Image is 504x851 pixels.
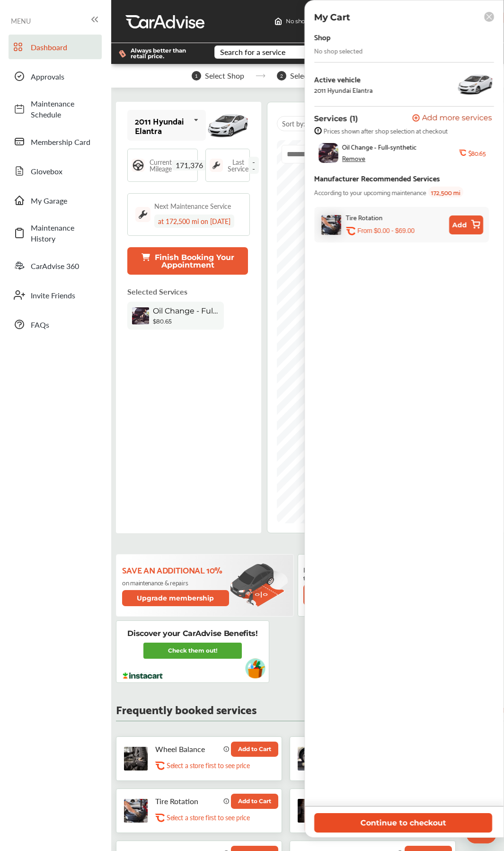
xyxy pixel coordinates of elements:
a: Membership Card [9,129,102,154]
span: Dashboard [31,42,97,53]
p: My Cart [314,12,350,23]
p: Frequently booked services [116,704,256,713]
button: Buy new tires [303,584,396,605]
img: info_icon_vector.svg [223,745,230,752]
button: Add to Cart [231,794,278,809]
p: Save an additional 10% [122,564,230,575]
img: tire-install-swap-tires-thumb.jpg [298,799,321,823]
img: 7325_st0640_046.jpg [456,70,494,99]
span: CarAdvise 360 [31,260,97,271]
img: info-strock.ef5ea3fe.svg [314,127,322,134]
span: Approvals [31,71,97,82]
div: Manufacturer Recommended Services [314,171,440,184]
img: update-membership.81812027.svg [230,563,288,607]
span: Membership Card [31,136,97,147]
span: According to your upcoming maintenance [314,187,426,197]
a: Dashboard [9,35,102,59]
p: Discover your CarAdvise Benefits! [127,628,257,639]
a: Add more services [412,114,494,123]
img: tire-wheel-balance-thumb.jpg [124,747,148,770]
p: From $0.00 - $69.00 [357,226,415,235]
span: 172,500 mi [428,187,463,197]
a: Check them out! [143,643,242,659]
div: Remove [342,154,365,162]
button: Add more services [412,114,492,123]
span: 171,376 [172,160,207,170]
span: Oil Change - Full-synthetic [342,143,417,151]
b: $80.65 [468,149,486,157]
button: Add [449,215,483,234]
img: instacart-logo.217963cc.svg [122,672,164,679]
div: Active vehicle [314,75,373,83]
img: wheel-alignment-thumb.jpg [298,747,321,770]
button: Upgrade membership [122,590,229,606]
span: Select Services [290,72,340,80]
p: Do you need to change your tires soon? [303,565,396,582]
span: Last Service [228,159,248,172]
span: Oil Change - Full-synthetic [153,306,219,315]
span: -- [248,157,259,174]
div: 2011 Hyundai Elantra [135,116,190,135]
a: Buy new tires [303,584,398,605]
span: Invite Friends [31,290,97,301]
span: No shop selected [286,18,333,25]
img: info_icon_vector.svg [223,797,230,804]
img: maintenance_logo [135,207,150,222]
img: instacart-vehicle.0979a191.svg [245,658,265,679]
b: $80.65 [153,318,172,325]
span: Current Mileage [150,159,172,172]
a: Maintenance History [9,217,102,249]
button: Add to Cart [231,742,278,757]
span: Sort by : [282,119,331,128]
img: dollor_label_vector.a70140d1.svg [119,50,126,58]
img: tire-rotation-thumb.jpg [124,799,148,823]
p: Select a store first to see price [167,813,249,822]
button: Finish Booking Your Appointment [127,247,248,275]
a: CarAdvise 360 [9,253,102,278]
div: Search for a service [220,48,285,56]
span: MENU [11,17,31,25]
p: Selected Services [127,286,187,297]
div: Next Maintenance Service [154,201,231,211]
p: Select a store first to see price [167,761,249,770]
span: Select Shop [205,72,244,80]
img: header-home-logo.8d720a4f.svg [274,18,282,25]
a: Approvals [9,64,102,89]
a: Maintenance Schedule [9,93,102,125]
p: Tire Rotation [155,797,220,806]
span: Add more services [422,114,492,123]
img: steering_logo [132,159,145,172]
a: My Garage [9,188,102,213]
div: at 172,500 mi on [DATE] [154,215,234,228]
span: Glovebox [31,166,97,177]
p: on maintenance & repairs [122,579,230,586]
span: Always better than retail price. [131,48,199,59]
span: FAQs [31,319,97,330]
a: FAQs [9,312,102,337]
img: oil-change-thumb.jpg [132,307,149,324]
span: 1 [192,71,201,81]
span: My Garage [31,195,97,206]
img: oil-change-thumb.jpg [318,143,338,163]
p: Services (1) [314,114,358,123]
img: mobile_7325_st0640_046.jpg [206,109,250,142]
span: Maintenance Schedule [31,98,97,120]
img: stepper-arrow.e24c07c6.svg [256,74,265,78]
img: tire-rotation-thumb.jpg [321,215,341,235]
div: Shop [314,30,331,43]
a: Glovebox [9,159,102,183]
span: Prices shown after shop selection at checkout [324,127,448,134]
div: No shop selected [314,47,363,54]
span: 2 [277,71,286,81]
p: Wheel Balance [155,744,220,753]
a: Invite Friends [9,283,102,307]
div: Tire Rotation [346,212,383,223]
img: maintenance_logo [210,159,223,172]
canvas: Map [277,140,495,523]
button: Continue to checkout [314,813,492,833]
div: 2011 Hyundai Elantra [314,86,373,94]
span: Maintenance History [31,222,97,244]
